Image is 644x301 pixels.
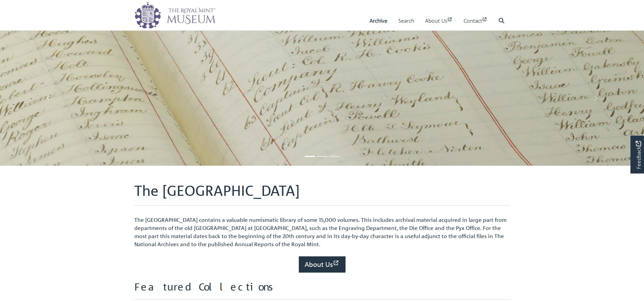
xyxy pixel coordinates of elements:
[299,256,346,273] a: About Us
[425,11,453,30] a: About Us
[548,30,644,166] a: Move to next slideshow image
[134,2,216,29] img: logo_wide.png
[134,182,510,206] h1: The [GEOGRAPHIC_DATA]
[398,11,414,30] a: Search
[370,11,387,30] a: Archive
[464,11,488,30] a: Contact
[134,216,510,248] p: The [GEOGRAPHIC_DATA] contains a valuable numismatic library of some 15,000 volumes. This include...
[634,141,642,169] span: Feedback
[134,281,510,300] h2: Featured Collections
